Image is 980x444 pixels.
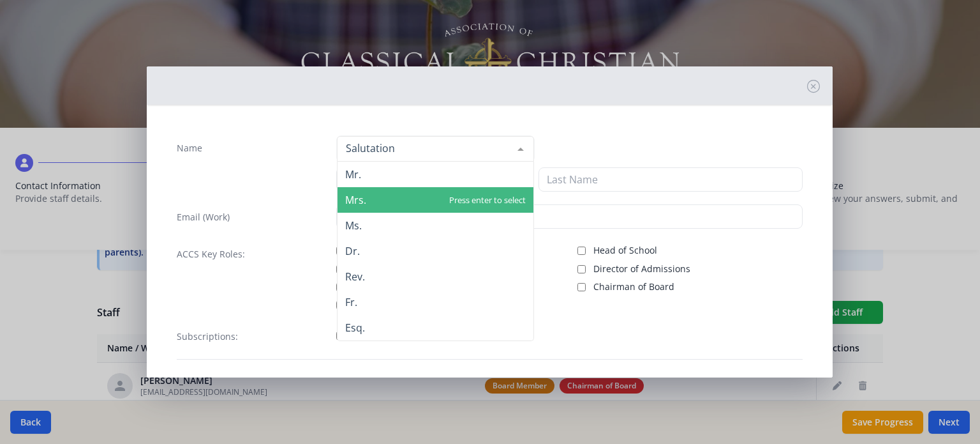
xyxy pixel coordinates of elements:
input: Director of Admissions [577,265,586,273]
span: Dr. [345,244,360,258]
input: TCD Magazine [336,332,345,340]
input: Head of School [577,247,586,255]
label: Name [177,142,202,155]
span: Director of Admissions [593,263,690,275]
input: Public Contact [336,265,345,273]
span: Rev. [345,270,365,284]
input: contact@site.com [336,204,803,229]
span: Mrs. [345,193,366,207]
span: Ms. [345,218,362,233]
input: Salutation [343,142,508,155]
span: Esq. [345,321,365,335]
input: First Name [336,167,533,192]
span: Mr. [345,167,361,181]
span: Chairman of Board [593,280,674,293]
input: Chairman of Board [577,283,586,291]
label: ACCS Key Roles: [177,248,245,261]
input: Billing Contact [336,301,345,309]
span: Head of School [593,244,657,257]
input: ACCS Account Manager [336,247,345,255]
input: Last Name [538,167,803,192]
label: Email (Work) [177,211,230,224]
span: Fr. [345,295,357,309]
input: Board Member [336,283,345,291]
label: Subscriptions: [177,330,238,343]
